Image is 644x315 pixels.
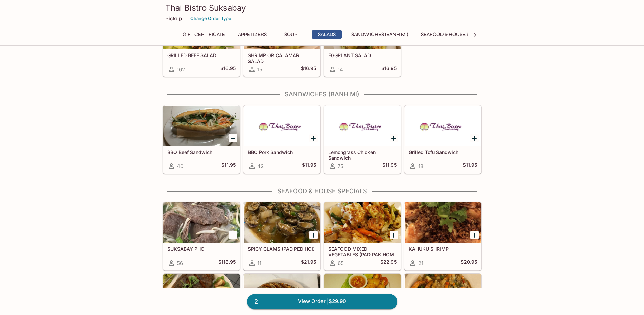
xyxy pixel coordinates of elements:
div: PLA RAD PRIG [324,274,401,315]
a: Lemongrass Chicken Sandwich75$11.95 [324,105,401,174]
h5: Grilled Tofu Sandwich [409,149,477,155]
div: KAHUKU SHRIMP [405,202,481,243]
h5: $11.95 [302,162,316,170]
span: 75 [338,163,343,170]
h3: Thai Bistro Suksabay [165,3,479,13]
a: SPICY CLAMS (PAD PED HOI)11$21.95 [243,202,320,270]
h5: $11.95 [463,162,477,170]
h4: Sandwiches (Banh Mi) [163,91,482,98]
button: Add SEAFOOD MIXED VEGETABLES (PAD PAK HOM MID) [390,231,398,239]
div: SPICY CLAMS (PAD PED HOI) [244,202,320,243]
h5: Lemongrass Chicken Sandwich [328,149,397,160]
a: SUKSABAY PHO56$118.95 [163,202,240,270]
a: BBQ Beef Sandwich40$11.95 [163,105,240,174]
div: SHRIMP OR CALAMARI SALAD [244,9,320,49]
div: SUKSABAY PHO [163,202,240,243]
span: 2 [250,297,262,307]
span: 14 [338,66,343,73]
span: 18 [418,163,423,170]
div: BBQ Beef Sandwich [163,106,240,146]
button: Add SUKSABAY PHO [229,231,237,239]
span: 11 [257,260,261,266]
button: Appetizers [234,30,270,39]
button: Salads [312,30,342,39]
button: Soup [276,30,306,39]
h5: KAHUKU SHRIMP [409,246,477,252]
h5: $16.95 [381,65,397,73]
a: 2View Order |$29.90 [247,294,397,309]
span: 162 [177,66,185,73]
a: SEAFOOD MIXED VEGETABLES (PAD PAK HOM MID)65$22.95 [324,202,401,270]
a: Grilled Tofu Sandwich18$11.95 [404,105,481,174]
h5: $11.95 [221,162,236,170]
div: SEAFOOD MIXED VEGETABLES (PAD PAK HOM MID) [324,202,401,243]
button: Seafood & House Specials [417,30,493,39]
span: 40 [177,163,183,170]
a: KAHUKU SHRIMP21$20.95 [404,202,481,270]
span: 21 [418,260,423,266]
span: 15 [257,66,262,73]
h5: SEAFOOD MIXED VEGETABLES (PAD PAK HOM MID) [328,246,397,257]
h5: $11.95 [382,162,397,170]
h5: $16.95 [220,65,236,73]
h5: $118.95 [218,259,236,267]
div: SHRIMP PLA RAD PRIG [405,274,481,315]
button: Add BBQ Beef Sandwich [229,134,237,142]
h5: $22.95 [380,259,397,267]
h5: $20.95 [461,259,477,267]
h5: SHRIMP OR CALAMARI SALAD [248,52,316,64]
button: Add KAHUKU SHRIMP [470,231,479,239]
span: 42 [257,163,264,170]
div: GRILLED BEEF SALAD [163,9,240,49]
h5: EGGPLANT SALAD [328,52,397,58]
span: 56 [177,260,183,266]
h5: SPICY CLAMS (PAD PED HOI) [248,246,316,252]
h4: Seafood & House Specials [163,187,482,195]
h5: SUKSABAY PHO [167,246,236,252]
h5: $21.95 [301,259,316,267]
div: BBQ Pork Sandwich [244,106,320,146]
div: Grilled Tofu Sandwich [405,106,481,146]
button: Add SPICY CLAMS (PAD PED HOI) [309,231,318,239]
div: FLOUNDER WITH GARLIC SAUCE [163,274,240,315]
div: EGGPLANT SALAD [324,9,401,49]
button: Gift Certificate [179,30,229,39]
h5: $16.95 [301,65,316,73]
div: Lemongrass Chicken Sandwich [324,106,401,146]
h5: BBQ Pork Sandwich [248,149,316,155]
button: Change Order Type [187,13,234,24]
a: BBQ Pork Sandwich42$11.95 [243,105,320,174]
button: Add BBQ Pork Sandwich [309,134,318,142]
h5: GRILLED BEEF SALAD [167,52,236,58]
button: Add Lemongrass Chicken Sandwich [390,134,398,142]
span: 65 [338,260,344,266]
button: Add Grilled Tofu Sandwich [470,134,479,142]
button: Sandwiches (Banh Mi) [348,30,412,39]
h5: BBQ Beef Sandwich [167,149,236,155]
div: THAI SNAPPER [244,274,320,315]
p: Pickup [165,15,182,22]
